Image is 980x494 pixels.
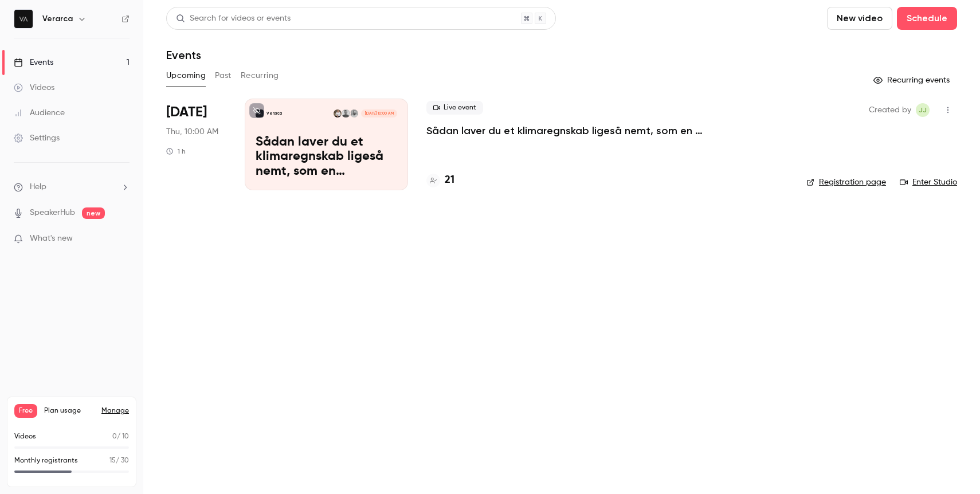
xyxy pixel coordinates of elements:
button: Past [215,66,232,85]
div: Settings [14,132,60,144]
span: Help [30,181,46,193]
div: Search for videos or events [176,13,291,25]
h1: Events [166,48,201,62]
img: Søren Højberg [350,109,358,117]
span: new [82,207,105,219]
h4: 21 [445,172,454,188]
span: 15 [109,457,116,464]
div: Videos [14,82,54,93]
a: Manage [101,406,129,415]
div: Events [14,57,53,68]
iframe: Noticeable Trigger [116,234,130,244]
img: Søren Orluf [334,109,342,117]
span: [DATE] [166,103,207,121]
span: Free [14,404,37,418]
span: Created by [869,103,911,117]
img: Dan Skovgaard [342,109,350,117]
a: Enter Studio [900,177,957,188]
a: Registration page [806,177,886,188]
span: What's new [30,233,73,245]
p: Monthly registrants [14,456,78,466]
p: / 10 [112,432,129,442]
span: 0 [112,433,117,440]
span: [DATE] 10:00 AM [361,109,397,117]
div: Oct 23 Thu, 10:00 AM (Europe/Copenhagen) [166,99,226,190]
span: Jonas jkr+wemarket@wemarket.dk [916,103,930,117]
p: Sådan laver du et klimaregnskab ligeså nemt, som en resultatopgørelse [256,135,397,179]
a: Sådan laver du et klimaregnskab ligeså nemt, som en resultatopgørelse [426,124,770,138]
a: 21 [426,172,454,188]
div: Audience [14,107,65,119]
p: Videos [14,432,36,442]
button: New video [827,7,892,30]
button: Schedule [897,7,957,30]
span: Thu, 10:00 AM [166,126,218,138]
li: help-dropdown-opener [14,181,130,193]
a: Sådan laver du et klimaregnskab ligeså nemt, som en resultatopgørelseVerarcaSøren HøjbergDan Skov... [245,99,408,190]
p: / 30 [109,456,129,466]
a: SpeakerHub [30,207,75,219]
span: Live event [426,101,483,115]
button: Recurring [241,66,279,85]
div: 1 h [166,147,186,156]
p: Verarca [266,111,282,116]
img: Verarca [14,10,33,28]
button: Upcoming [166,66,206,85]
button: Recurring events [868,71,957,89]
h6: Verarca [42,13,73,25]
span: Plan usage [44,406,95,415]
span: Jj [919,103,927,117]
